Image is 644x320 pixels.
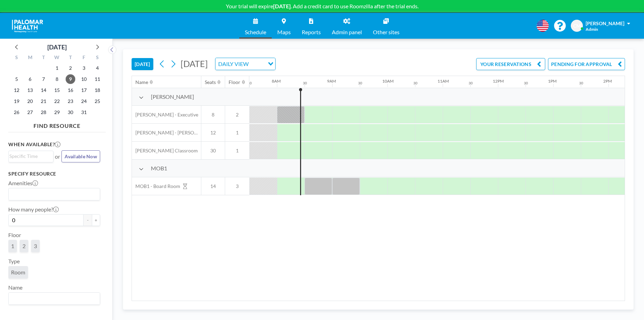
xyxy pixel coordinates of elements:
[273,3,291,9] b: [DATE]
[245,29,266,35] span: Schedule
[225,183,249,189] span: 3
[229,79,240,85] div: Floor
[151,165,167,172] span: MOB1
[225,148,249,154] span: 1
[12,74,21,84] span: Sunday, October 5, 2025
[66,63,75,73] span: Thursday, October 2, 2025
[225,112,249,118] span: 2
[77,54,90,63] div: F
[52,63,62,73] span: Wednesday, October 1, 2025
[65,153,97,159] span: Available Now
[52,107,62,117] span: Wednesday, October 29, 2025
[93,63,102,73] span: Saturday, October 4, 2025
[93,85,102,95] span: Saturday, October 18, 2025
[239,13,272,39] a: Schedule
[25,74,35,84] span: Monday, October 6, 2025
[181,58,208,69] span: [DATE]
[79,96,89,106] span: Friday, October 24, 2025
[251,59,264,68] input: Search for option
[52,96,62,106] span: Wednesday, October 22, 2025
[413,81,417,85] div: 30
[132,130,201,136] span: [PERSON_NAME] - [PERSON_NAME]
[217,59,250,68] span: DAILY VIEW
[524,81,528,85] div: 30
[272,13,296,39] a: Maps
[201,130,225,136] span: 12
[8,120,106,129] h4: FIND RESOURCE
[586,27,598,32] span: Admin
[358,81,362,85] div: 30
[302,29,321,35] span: Reports
[11,269,25,275] span: Room
[9,190,96,199] input: Search for option
[326,13,367,39] a: Admin panel
[52,74,62,84] span: Wednesday, October 8, 2025
[79,74,89,84] span: Friday, October 10, 2025
[12,107,21,117] span: Sunday, October 26, 2025
[79,85,89,95] span: Friday, October 17, 2025
[573,23,581,29] span: CM
[135,79,148,85] div: Name
[8,171,100,177] h3: Specify resource
[66,85,75,95] span: Thursday, October 16, 2025
[382,78,394,84] div: 10AM
[11,243,14,249] span: 1
[225,130,249,136] span: 1
[9,188,100,200] div: Search for option
[493,78,504,84] div: 12PM
[90,54,104,63] div: S
[93,96,102,106] span: Saturday, October 25, 2025
[8,284,22,291] label: Name
[92,214,100,226] button: +
[47,42,67,52] div: [DATE]
[438,78,449,84] div: 11AM
[151,93,194,100] span: [PERSON_NAME]
[37,54,50,63] div: T
[205,79,216,85] div: Seats
[327,78,336,84] div: 9AM
[66,96,75,106] span: Thursday, October 23, 2025
[84,214,92,226] button: -
[79,63,89,73] span: Friday, October 3, 2025
[9,294,96,303] input: Search for option
[201,183,225,189] span: 14
[272,78,281,84] div: 8AM
[215,58,275,70] div: Search for option
[39,96,48,106] span: Tuesday, October 21, 2025
[52,85,62,95] span: Wednesday, October 15, 2025
[50,54,64,63] div: W
[25,96,35,106] span: Monday, October 20, 2025
[579,81,583,85] div: 30
[55,153,60,160] span: or
[277,29,291,35] span: Maps
[12,96,21,106] span: Sunday, October 19, 2025
[93,74,102,84] span: Saturday, October 11, 2025
[11,19,44,33] img: organization-logo
[64,54,77,63] div: T
[39,107,48,117] span: Tuesday, October 28, 2025
[303,81,307,85] div: 30
[34,243,37,249] span: 3
[332,29,362,35] span: Admin panel
[39,85,48,95] span: Tuesday, October 14, 2025
[8,258,20,265] label: Type
[132,112,198,118] span: [PERSON_NAME] - Executive
[8,232,21,238] label: Floor
[9,293,100,304] div: Search for option
[8,206,59,213] label: How many people?
[23,54,37,63] div: M
[9,151,53,161] div: Search for option
[367,13,405,39] a: Other sites
[12,85,21,95] span: Sunday, October 12, 2025
[39,74,48,84] span: Tuesday, October 7, 2025
[25,107,35,117] span: Monday, October 27, 2025
[548,58,625,70] button: PENDING FOR APPROVAL
[248,81,252,85] div: 30
[603,78,612,84] div: 2PM
[25,85,35,95] span: Monday, October 13, 2025
[66,74,75,84] span: Thursday, October 9, 2025
[22,243,26,249] span: 2
[201,112,225,118] span: 8
[373,29,400,35] span: Other sites
[132,148,198,154] span: [PERSON_NAME] Classroom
